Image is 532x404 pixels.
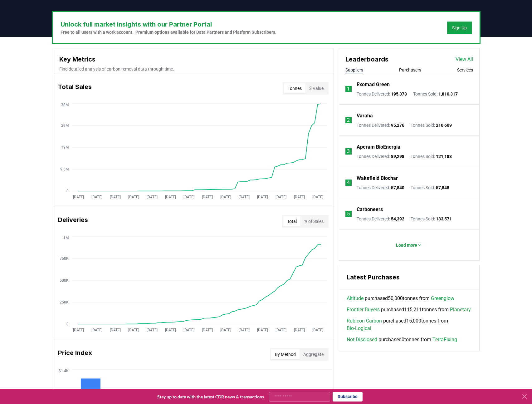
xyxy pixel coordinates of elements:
[283,216,300,226] button: Total
[411,216,452,222] p: Tonnes Sold :
[391,185,404,190] span: 57,840
[66,189,69,193] tspan: 0
[300,216,327,226] button: % of Sales
[436,216,452,221] span: 133,571
[60,300,69,304] tspan: 250K
[347,336,377,343] a: Not Disclosed
[345,55,388,64] h3: Leaderboards
[391,216,404,221] span: 54,392
[391,91,407,96] span: 195,378
[436,123,452,128] span: 210,609
[284,83,305,93] button: Tonnes
[238,195,249,199] tspan: [DATE]
[357,112,373,120] a: Varaha
[413,91,458,97] p: Tonnes Sold :
[357,206,383,213] a: Carboneers
[146,328,157,332] tspan: [DATE]
[347,179,350,186] p: 4
[457,67,473,73] button: Services
[66,322,69,326] tspan: 0
[436,185,449,190] span: 57,848
[60,256,69,261] tspan: 750K
[257,328,268,332] tspan: [DATE]
[347,116,350,124] p: 2
[447,22,472,34] button: Sign Up
[450,306,471,313] a: Planetary
[347,325,371,332] a: Bio-Logical
[58,348,92,361] h3: Price Index
[345,67,363,73] button: Suppliers
[202,328,212,332] tspan: [DATE]
[357,143,400,151] a: Aperam BioEnergia
[59,55,327,64] h3: Key Metrics
[357,175,398,182] a: Wakefield Biochar
[357,81,390,88] a: Exomad Green
[391,123,404,128] span: 95,276
[63,236,69,240] tspan: 1M
[452,25,467,31] a: Sign Up
[357,216,404,222] p: Tonnes Delivered :
[110,328,120,332] tspan: [DATE]
[202,195,212,199] tspan: [DATE]
[312,195,323,199] tspan: [DATE]
[183,195,194,199] tspan: [DATE]
[257,195,268,199] tspan: [DATE]
[347,295,454,302] span: purchased 50,000 tonnes from
[347,336,457,343] span: purchased 0 tonnes from
[347,317,472,332] span: purchased 15,000 tonnes from
[110,195,120,199] tspan: [DATE]
[60,278,69,283] tspan: 500K
[305,83,327,93] button: $ Value
[399,67,421,73] button: Purchasers
[146,195,157,199] tspan: [DATE]
[357,122,404,128] p: Tonnes Delivered :
[58,215,88,228] h3: Deliveries
[411,122,452,128] p: Tonnes Sold :
[238,328,249,332] tspan: [DATE]
[411,185,449,191] p: Tonnes Sold :
[347,85,350,93] p: 1
[312,328,323,332] tspan: [DATE]
[357,185,404,191] p: Tonnes Delivered :
[183,328,194,332] tspan: [DATE]
[220,328,231,332] tspan: [DATE]
[73,328,84,332] tspan: [DATE]
[60,167,69,171] tspan: 9.5M
[347,306,471,313] span: purchased 115,211 tonnes from
[61,123,69,128] tspan: 29M
[347,273,472,282] h3: Latest Purchases
[61,145,69,150] tspan: 19M
[220,195,231,199] tspan: [DATE]
[396,242,417,248] p: Load more
[357,91,407,97] p: Tonnes Delivered :
[357,153,404,160] p: Tonnes Delivered :
[91,195,102,199] tspan: [DATE]
[294,328,305,332] tspan: [DATE]
[61,29,276,35] p: Free to all users with a work account. Premium options available for Data Partners and Platform S...
[347,148,350,155] p: 3
[432,336,457,343] a: TerraFixing
[165,195,176,199] tspan: [DATE]
[165,328,176,332] tspan: [DATE]
[347,210,350,218] p: 5
[275,328,286,332] tspan: [DATE]
[347,317,382,325] a: Rubicon Carbon
[436,154,452,159] span: 121,183
[59,369,69,373] tspan: $1.4K
[73,195,84,199] tspan: [DATE]
[128,195,139,199] tspan: [DATE]
[411,153,452,160] p: Tonnes Sold :
[347,306,380,313] a: Frontier Buyers
[300,349,327,359] button: Aggregate
[294,195,305,199] tspan: [DATE]
[275,195,286,199] tspan: [DATE]
[58,82,92,95] h3: Total Sales
[391,239,427,251] button: Load more
[347,295,364,302] a: Altitude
